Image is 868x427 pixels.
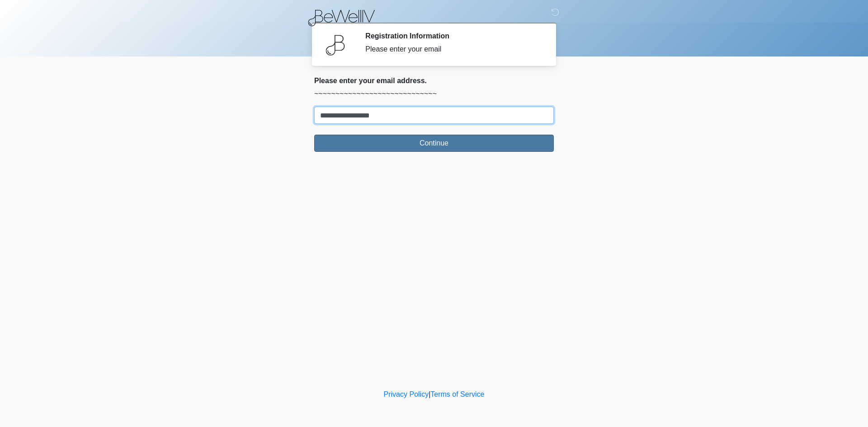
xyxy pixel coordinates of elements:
img: BeWell IV Logo [305,7,381,28]
img: Agent Avatar [321,32,348,59]
a: Terms of Service [430,390,484,398]
a: Privacy Policy [384,390,429,398]
button: Continue [314,135,554,152]
a: | [429,390,430,398]
p: ~~~~~~~~~~~~~~~~~~~~~~~~~~~~~ [314,89,554,99]
div: Please enter your email [365,44,540,55]
h2: Please enter your email address. [314,76,554,85]
h2: Registration Information [365,32,540,40]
